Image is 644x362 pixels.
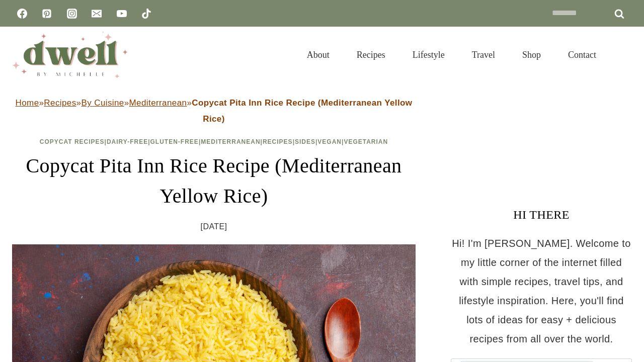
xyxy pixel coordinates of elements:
a: Recipes [343,37,399,72]
span: » » » » [16,98,413,124]
a: Facebook [12,4,32,24]
a: TikTok [136,4,156,24]
a: Vegan [317,138,342,145]
a: Home [16,98,39,108]
img: DWELL by michelle [12,32,128,78]
a: Pinterest [37,4,57,24]
a: Recipes [263,138,293,145]
a: Mediterranean [129,98,187,108]
a: Recipes [44,98,76,108]
a: Shop [509,37,554,72]
a: Dairy-Free [107,138,148,145]
time: [DATE] [201,219,227,234]
strong: Copycat Pita Inn Rice Recipe (Mediterranean Yellow Rice) [192,98,412,124]
a: Contact [554,37,610,72]
a: Copycat Recipes [40,138,105,145]
a: Lifestyle [399,37,458,72]
a: YouTube [112,4,132,24]
a: Email [87,4,107,24]
a: Vegetarian [344,138,388,145]
a: Sides [295,138,315,145]
a: Instagram [62,4,82,24]
nav: Primary Navigation [293,37,610,72]
a: Mediterranean [201,138,260,145]
button: View Search Form [615,46,632,63]
a: About [293,37,343,72]
h1: Copycat Pita Inn Rice Recipe (Mediterranean Yellow Rice) [12,151,416,211]
span: | | | | | | | [40,138,388,145]
a: By Cuisine [81,98,124,108]
a: Travel [458,37,509,72]
h3: HI THERE [451,206,632,224]
p: Hi! I'm [PERSON_NAME]. Welcome to my little corner of the internet filled with simple recipes, tr... [451,234,632,348]
a: Gluten-Free [150,138,199,145]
